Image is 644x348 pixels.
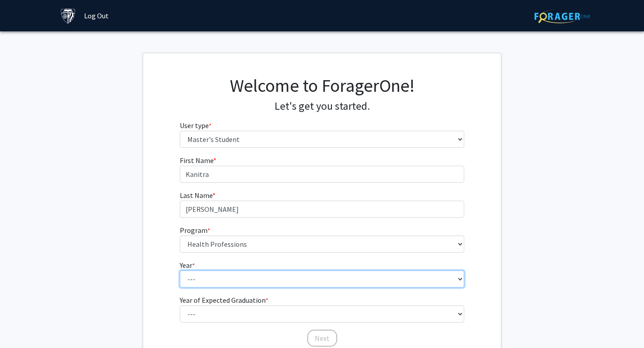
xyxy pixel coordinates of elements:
label: Year of Expected Graduation [180,295,268,305]
label: User type [180,120,212,131]
iframe: Chat [7,308,38,341]
button: Next [307,330,337,347]
h1: Welcome to ForagerOne! [180,75,465,96]
span: First Name [180,156,213,165]
h4: Let's get you started. [180,100,465,113]
img: Johns Hopkins University Logo [60,8,76,24]
label: Program [180,225,210,236]
span: Last Name [180,191,212,200]
img: ForagerOne Logo [534,9,590,23]
label: Year [180,260,195,271]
